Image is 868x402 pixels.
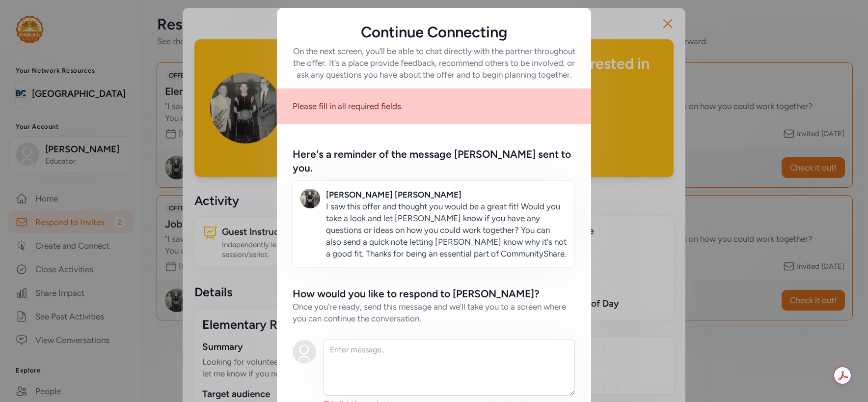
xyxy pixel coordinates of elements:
div: Please fill in all required fields. [277,88,591,124]
div: Once you're ready, send this message and we'll take you to a screen where you can continue the co... [293,301,575,324]
div: Here's a reminder of the message [PERSON_NAME] sent to you. [293,147,575,175]
h5: Continue Connecting [293,24,575,41]
div: How would you like to respond to [PERSON_NAME]? [293,287,540,301]
p: I saw this offer and thought you would be a great fit! Would you take a look and let [PERSON_NAME... [326,201,567,259]
img: Avatar [293,340,316,364]
div: [PERSON_NAME] [PERSON_NAME] [326,189,461,201]
h6: On the next screen, you'll be able to chat directly with the partner throughout the offer. It's a... [293,45,575,81]
img: Avatar [300,189,320,208]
